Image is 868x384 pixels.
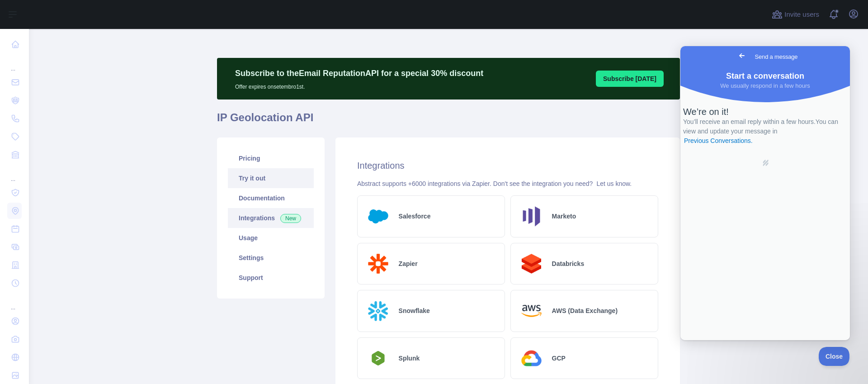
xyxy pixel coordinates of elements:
p: Offer expires on setembro 1st. [235,80,483,90]
img: Logo [365,251,392,277]
div: Abstract supports +6000 integrations via Zapier. Don't see the integration you need? [357,179,658,188]
a: Usage [228,228,314,248]
span: New [280,214,301,223]
a: Pricing [228,148,314,168]
div: ... [7,293,22,311]
a: Try it out [228,168,314,188]
h2: GCP [552,354,566,363]
a: Documentation [228,188,314,208]
a: Integrations New [228,208,314,228]
h2: Salesforce [399,212,431,221]
h1: IP Geolocation API [217,110,680,132]
button: Subscribe [DATE] [596,71,664,87]
p: Subscribe to the Email Reputation API for a special 30 % discount [235,67,483,80]
h2: Zapier [399,259,418,268]
h2: AWS (Data Exchange) [552,306,618,315]
div: ... [7,165,22,183]
h2: Snowflake [399,306,430,315]
span: Invite users [784,9,819,20]
h2: Integrations [357,159,658,172]
img: Logo [518,298,545,324]
img: Logo [365,348,392,368]
a: Support [228,268,314,288]
div: ... [7,54,22,72]
img: Logo [518,203,545,230]
h2: Databricks [552,259,585,268]
img: Logo [365,298,392,324]
a: Let us know. [596,180,632,187]
h2: Marketo [552,212,576,221]
h2: Splunk [399,354,420,363]
img: Logo [518,251,545,277]
a: Settings [228,248,314,268]
iframe: Help Scout Beacon - Close [819,347,850,366]
img: Logo [365,203,392,230]
iframe: Help Scout Beacon - Live Chat, Contact Form, and Knowledge Base [680,46,850,340]
button: Invite users [770,7,821,22]
img: Logo [518,345,545,372]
